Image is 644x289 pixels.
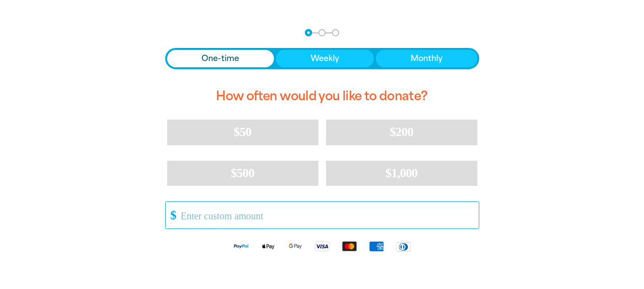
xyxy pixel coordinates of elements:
img: Google Pay logo [282,241,309,252]
span: $ [166,204,176,226]
span: Weekly [311,53,339,64]
img: Mastercard logo [336,241,363,252]
input: Enter custom amount [174,202,478,228]
img: Diners Club logo [390,241,417,252]
button: $200 [326,120,477,145]
span: Monthly [411,53,443,64]
span: $1,000 [386,166,418,180]
button: Weekly [276,50,374,67]
button: Navigate to step 3 of 3 to enter your payment details [332,29,339,36]
button: $50 [167,120,318,145]
button: Navigate to step 2 of 3 to enter your details [318,29,326,36]
button: Monthly [376,50,477,67]
div: Available payment methods [165,233,479,259]
span: One-time [201,53,239,64]
span: $500 [231,166,255,180]
div: Donation frequency [165,48,479,69]
img: Apple Pay logo [255,241,282,252]
img: Visa logo [309,241,336,252]
img: American Express logo [363,241,390,252]
button: Navigate to step 1 of 3 to enter your donation amount [305,29,312,36]
span: $200 [390,125,414,139]
button: $1,000 [326,161,477,186]
button: One-time [167,50,274,67]
span: $50 [234,125,251,139]
h2: How often would you like to donate? [165,81,479,112]
img: Paypal logo [228,241,255,252]
button: $500 [167,161,318,186]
